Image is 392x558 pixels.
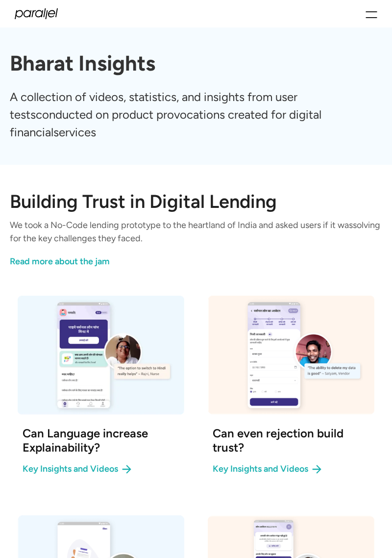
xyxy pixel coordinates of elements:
[23,427,179,455] div: Can Language increase Explainability?
[10,51,382,76] h1: Bharat Insights
[10,255,382,268] a: link
[10,288,192,484] a: Can Language increaseExplainability?Key Insights and Videosarrow
[10,255,110,268] div: Read more about the jam
[15,8,59,20] a: home
[120,462,134,476] img: arrow
[213,427,369,455] div: Can even rejection build trust?
[213,462,308,476] div: Key Insights and Videos
[200,288,382,484] a: Can even rejection buildtrust?Key Insights and Videosarrow
[10,219,382,245] p: We took a No-Code lending prototype to the heartland of India and asked users if it wassolving fo...
[23,462,118,476] div: Key Insights and Videos
[10,192,382,211] h2: Building Trust in Digital Lending
[10,88,382,141] p: A collection of videos, statistics, and insights from user testsconducted on product provocations...
[310,462,324,476] img: arrow
[366,8,377,20] div: menu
